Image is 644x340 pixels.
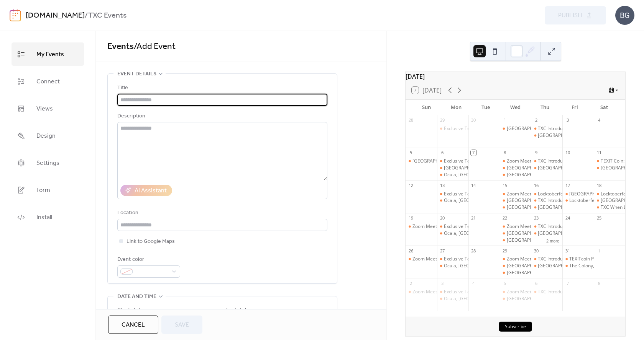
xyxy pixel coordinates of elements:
[471,150,476,156] div: 7
[531,158,562,164] div: TXC Introduction and Update!
[531,125,562,132] div: TXC Introduction and Update!
[444,230,598,237] div: Ocala, [GEOGRAPHIC_DATA]- TEXITcoin [DATE] Meet-up & Dinner on Us!
[507,289,614,295] div: Zoom Meeting - How To Profit From Crypto Mining
[444,191,567,197] div: Exclusive Texit Coin Zoom ALL Miners & Guests Welcome!
[565,182,570,188] div: 17
[439,215,445,221] div: 20
[444,263,598,269] div: Ocala, [GEOGRAPHIC_DATA]- TEXITcoin [DATE] Meet-up & Dinner on Us!
[565,150,570,156] div: 10
[562,197,594,204] div: Locktoberfest '3 - 5th Anniversary Celebration!
[437,296,468,302] div: Ocala, FL- TEXITcoin Monday Meet-up & Dinner on Us!
[117,70,156,79] span: Event details
[533,280,539,286] div: 6
[502,117,508,123] div: 1
[594,204,625,211] div: TXC When Lambo Party!
[437,191,468,197] div: Exclusive Texit Coin Zoom ALL Miners & Guests Welcome!
[500,289,531,295] div: Zoom Meeting - How To Profit From Crypto Mining
[500,125,531,132] div: Mansfield, TX- TXC Informational Meeting
[11,205,84,229] a: Install
[565,117,570,123] div: 3
[538,223,600,230] div: TXC Introduction and Update!
[10,9,21,21] img: logo
[531,230,562,237] div: Orlando, FL - TEXITcoin Team Meet-up
[543,237,562,244] button: 2 more
[538,256,600,262] div: TXC Introduction and Update!
[437,289,468,295] div: Exclusive Texit Coin Zoom ALL Miners & Guests Welcome!
[500,230,531,237] div: Mansfield, TX- TXC Informational Meeting
[500,172,531,178] div: Orlando, FL - TexitCoin Team Meetup at Orlando Ice Den
[107,38,134,55] a: Events
[36,157,59,169] span: Settings
[439,182,445,188] div: 13
[502,150,508,156] div: 8
[565,215,570,221] div: 24
[596,215,602,221] div: 25
[85,8,88,23] b: /
[471,280,476,286] div: 4
[122,320,145,330] span: Cancel
[88,8,127,23] b: TXC Events
[444,125,567,132] div: Exclusive Texit Coin Zoom ALL Miners & Guests Welcome!
[444,165,610,171] div: [GEOGRAPHIC_DATA], [GEOGRAPHIC_DATA]- TEXIT COIN Dinner/Presentation
[594,197,625,204] div: Las Vegas, NV - Crypto 2 Keys
[444,197,598,204] div: Ocala, [GEOGRAPHIC_DATA]- TEXITcoin [DATE] Meet-up & Dinner on Us!
[533,248,539,254] div: 30
[412,256,496,262] div: Zoom Meeting - Texit Miner Quick Start
[134,38,176,55] span: / Add Event
[538,125,600,132] div: TXC Introduction and Update!
[412,100,441,115] div: Sun
[533,215,539,221] div: 23
[538,191,637,197] div: Locktoberfest '3 - 5th Anniversary Celebration!
[507,223,614,230] div: Zoom Meeting - How To Profit From Crypto Mining
[437,125,468,132] div: Exclusive Texit Coin Zoom ALL Miners & Guests Welcome!
[437,158,468,164] div: Exclusive Texit Coin Zoom ALL Miners & Guests Welcome!
[408,248,414,254] div: 26
[437,172,468,178] div: Ocala, FL- TEXITcoin Monday Meet-up & Dinner on Us!
[538,289,600,295] div: TXC Introduction and Update!
[531,165,562,171] div: Orlando, FL - TEXITcoin Team Meet-up
[500,237,531,244] div: Orlando, FL - TexitCoin Team Meetup at Orlando Ice Den
[117,255,179,264] div: Event color
[538,158,600,164] div: TXC Introduction and Update!
[11,178,84,202] a: Form
[500,263,531,269] div: Mansfield, TX- TXC Informational Meeting
[441,100,471,115] div: Mon
[500,165,531,171] div: Mansfield, TX- TXC Informational Meeting
[531,263,562,269] div: Orlando, FL - TEXITcoin Team Meet-up
[437,223,468,230] div: Exclusive Texit Coin Zoom ALL Miners & Guests Welcome!
[531,223,562,230] div: TXC Introduction and Update!
[439,280,445,286] div: 3
[408,150,414,156] div: 5
[596,280,602,286] div: 8
[437,230,468,237] div: Ocala, FL- TEXITcoin Monday Meet-up & Dinner on Us!
[500,158,531,164] div: Zoom Meeting - How To Profit From Crypto Mining
[499,322,532,332] button: Subscribe
[437,263,468,269] div: Ocala, FL- TEXITcoin Monday Meet-up & Dinner on Us!
[531,191,562,197] div: Locktoberfest '3 - 5th Anniversary Celebration!
[507,256,614,262] div: Zoom Meeting - How To Profit From Crypto Mining
[594,191,625,197] div: Locktoberfest '3 - 5th Anniversary Celebration!
[108,316,158,334] button: Cancel
[596,248,602,254] div: 1
[590,100,619,115] div: Sat
[437,165,468,171] div: Arlington, TX- TEXIT COIN Dinner/Presentation
[36,130,56,142] span: Design
[412,158,603,164] div: [GEOGRAPHIC_DATA], [GEOGRAPHIC_DATA] - TexitCoin Meeting @ [GEOGRAPHIC_DATA]
[408,280,414,286] div: 2
[507,191,614,197] div: Zoom Meeting - How To Profit From Crypto Mining
[444,158,567,164] div: Exclusive Texit Coin Zoom ALL Miners & Guests Welcome!
[408,182,414,188] div: 12
[533,182,539,188] div: 16
[26,8,85,23] a: [DOMAIN_NAME]
[531,197,562,204] div: TXC Introduction and Update!
[471,248,476,254] div: 28
[501,100,530,115] div: Wed
[406,223,437,230] div: Zoom Meeting - Texit Miner Quick Start
[444,256,567,262] div: Exclusive Texit Coin Zoom ALL Miners & Guests Welcome!
[596,117,602,123] div: 4
[531,256,562,262] div: TXC Introduction and Update!
[412,223,496,230] div: Zoom Meeting - Texit Miner Quick Start
[408,117,414,123] div: 28
[615,6,634,25] div: BG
